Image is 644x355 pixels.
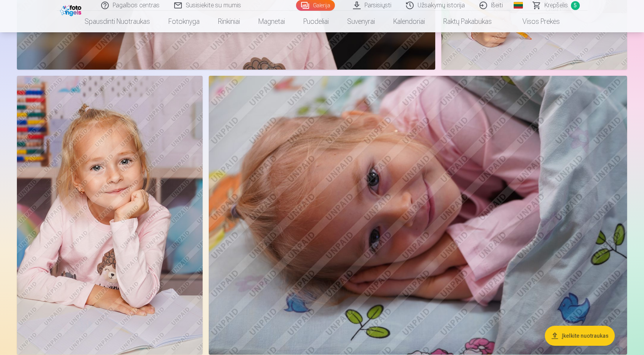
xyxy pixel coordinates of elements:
a: Visos prekės [501,11,569,32]
button: Įkelkite nuotraukas [545,326,615,346]
a: Fotoknyga [159,11,209,32]
span: 5 [571,1,580,10]
a: Rinkiniai [209,11,249,32]
span: Krepšelis [544,1,568,10]
a: Spausdinti nuotraukas [75,11,159,32]
a: Kalendoriai [384,11,434,32]
img: /fa2 [60,3,83,16]
a: Puodeliai [294,11,338,32]
a: Magnetai [249,11,294,32]
a: Suvenyrai [338,11,384,32]
a: Raktų pakabukas [434,11,501,32]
